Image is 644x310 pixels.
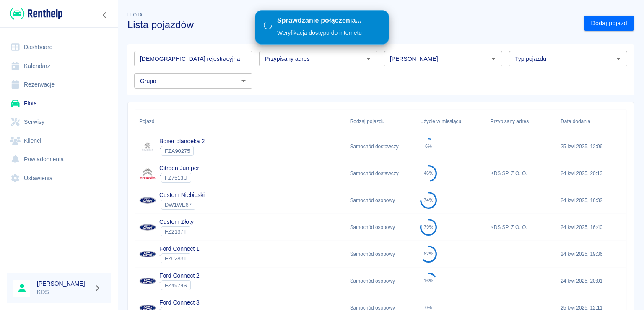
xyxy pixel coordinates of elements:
div: Sprawdzanie połączenia... [277,16,362,25]
a: Serwisy [7,113,111,131]
div: Data dodania [556,110,627,133]
div: Weryfikacja dostępu do internetu [277,29,362,37]
a: Klienci [7,131,111,150]
div: Pojazd [135,110,346,133]
div: Przypisany adres [491,110,529,133]
div: Samochód osobowy [346,241,416,268]
span: FZ4974S [161,282,190,289]
a: Boxer plandeka 2 [159,138,205,144]
a: Renthelp logo [7,7,62,21]
a: Ford Connect 2 [159,272,200,279]
div: ` [159,280,200,290]
img: Image [139,219,156,236]
div: Rodzaj pojazdu [350,110,384,133]
div: Data dodania [561,110,590,133]
div: ` [159,146,205,156]
img: Image [139,192,156,209]
span: FZ2137T [161,229,190,235]
div: Samochód dostawczy [346,160,416,187]
div: KDS SP. Z O. O. [486,160,557,187]
div: ` [159,173,199,183]
a: Ford Connect 1 [159,245,200,252]
button: Otwórz [363,53,374,65]
span: Flota [127,12,143,17]
div: Użycie w miesiącu [416,110,486,133]
a: Custom Niebieski [159,192,205,198]
span: DW1WE67 [161,202,195,208]
a: Dashboard [7,38,111,57]
div: 16% [424,278,434,284]
div: ` [159,200,205,210]
div: 62% [424,251,434,257]
a: Custom Złoty [159,218,194,225]
div: 25 kwi 2025, 12:06 [556,133,627,160]
span: FZA90275 [161,148,193,154]
span: FZ0283T [161,255,190,262]
div: 74% [424,197,434,203]
div: Samochód osobowy [346,214,416,241]
h3: Lista pojazdów [127,19,577,31]
h6: [PERSON_NAME] [37,279,91,288]
div: ` [159,226,194,236]
img: Image [139,165,156,182]
div: 6% [425,144,432,149]
button: Otwórz [613,53,624,65]
div: Użycie w miesiącu [420,110,461,133]
button: Otwórz [488,53,499,65]
div: 46% [424,171,434,176]
a: Ustawienia [7,169,111,188]
div: 79% [424,224,434,230]
div: 24 kwi 2025, 20:13 [556,160,627,187]
div: Samochód dostawczy [346,133,416,160]
div: Pojazd [139,110,154,133]
div: Samochód osobowy [346,187,416,214]
a: Flota [7,94,111,113]
div: KDS SP. Z O. O. [486,214,557,241]
button: Otwórz [238,75,249,87]
div: 24 kwi 2025, 20:01 [556,268,627,294]
img: Image [139,246,156,263]
a: Ford Connect 3 [159,299,200,306]
div: 24 kwi 2025, 19:36 [556,241,627,268]
p: KDS [37,288,91,297]
span: FZ7513U [161,175,191,181]
a: Rezerwacje [7,75,111,94]
a: Citroen Jumper [159,165,199,171]
img: Image [139,138,156,155]
div: Rodzaj pojazdu [346,110,416,133]
div: 24 kwi 2025, 16:40 [556,214,627,241]
div: Przypisany adres [486,110,557,133]
div: ` [159,253,200,263]
a: Powiadomienia [7,150,111,169]
img: Renthelp logo [10,7,62,21]
div: Samochód osobowy [346,268,416,294]
a: Kalendarz [7,57,111,76]
div: 24 kwi 2025, 16:32 [556,187,627,214]
a: Dodaj pojazd [584,16,634,31]
img: Image [139,273,156,289]
button: Zwiń nawigację [99,10,111,21]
